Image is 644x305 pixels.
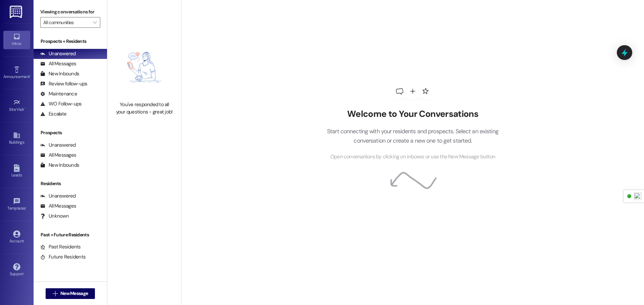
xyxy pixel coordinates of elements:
[24,106,25,111] span: •
[40,110,66,118] div: Escalate
[34,38,107,45] div: Prospects + Residents
[40,213,69,220] div: Unknown
[43,17,90,28] input: All communities
[40,80,87,87] div: Review follow-ups
[3,228,30,246] a: Account
[3,261,30,279] a: Support
[60,290,88,297] span: New Message
[34,180,107,187] div: Residents
[330,153,495,161] span: Open conversations by clicking on inboxes or use the New Message button
[3,130,30,148] a: Buildings
[30,73,31,78] span: •
[34,231,107,238] div: Past + Future Residents
[317,109,508,120] h2: Welcome to Your Conversations
[10,6,23,18] img: ResiDesk Logo
[40,50,76,57] div: Unanswered
[40,60,76,67] div: All Messages
[115,37,174,98] img: empty-state
[3,196,30,214] a: Templates •
[3,31,30,49] a: Inbox
[40,90,77,97] div: Maintenance
[40,203,76,210] div: All Messages
[46,288,95,299] button: New Message
[3,97,30,115] a: Site Visit •
[34,129,107,136] div: Prospects
[26,205,27,210] span: •
[317,127,508,146] p: Start connecting with your residents and prospects. Select an existing conversation or create a n...
[40,100,82,107] div: WO Follow-ups
[40,253,86,260] div: Future Residents
[40,7,100,17] label: Viewing conversations for
[93,20,97,25] i: 
[53,291,58,296] i: 
[3,162,30,180] a: Leads
[40,193,76,200] div: Unanswered
[40,70,79,77] div: New Inbounds
[40,243,81,250] div: Past Residents
[40,162,79,169] div: New Inbounds
[40,142,76,149] div: Unanswered
[115,101,174,116] div: You've responded to all your questions - great job!
[40,152,76,159] div: All Messages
